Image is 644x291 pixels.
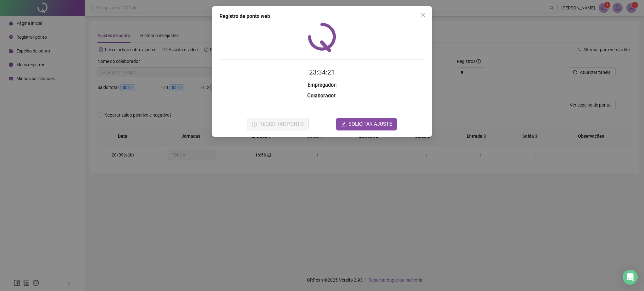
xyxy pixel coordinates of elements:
[341,122,346,127] span: edit
[219,81,425,89] h3: :
[348,120,392,128] span: SOLICITAR AJUSTE
[418,10,428,20] button: Close
[247,118,309,130] button: REGISTRAR PONTO
[307,93,336,99] strong: Colaborador
[308,23,336,52] img: QRPoint
[219,13,425,20] div: Registro de ponto web
[219,92,425,100] h3: :
[623,270,638,285] div: Open Intercom Messenger
[336,118,397,130] button: editSOLICITAR AJUSTE
[309,69,335,76] time: 23:34:21
[421,13,426,18] span: close
[308,82,336,88] strong: Empregador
